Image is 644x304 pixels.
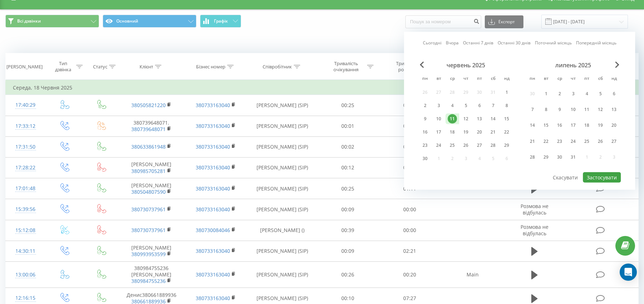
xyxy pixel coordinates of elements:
div: 12 [596,105,605,114]
a: Попередній місяць [576,39,616,46]
td: 01:11 [379,178,441,199]
div: Бізнес номер [196,64,225,70]
div: 17:28:22 [13,161,38,175]
div: нд 22 черв 2025 р. [500,127,513,137]
div: 3 [569,89,578,98]
td: 00:39 [317,220,379,241]
div: вт 1 лип 2025 р. [539,87,553,100]
td: [PERSON_NAME] [119,178,184,199]
span: Previous Month [420,62,424,68]
div: 8 [541,105,551,114]
td: 00:00 [379,157,441,178]
div: 18 [582,121,591,130]
div: пт 11 лип 2025 р. [580,103,594,116]
div: 13:00:06 [13,268,38,282]
div: вт 29 лип 2025 р. [539,150,553,164]
div: 12 [461,114,470,124]
a: 380733163040 [196,247,230,254]
td: 00:07 [379,136,441,157]
div: 26 [596,137,605,146]
div: пт 4 лип 2025 р. [580,87,594,100]
abbr: середа [554,74,565,85]
abbr: середа [447,74,458,85]
div: 17:40:29 [13,98,38,112]
div: пн 16 черв 2025 р. [418,127,432,137]
div: 17:01:48 [13,182,38,196]
div: чт 12 черв 2025 р. [459,114,473,124]
button: Основний [103,15,196,28]
div: 6 [475,101,484,110]
div: пн 21 лип 2025 р. [526,135,539,148]
div: 17 [569,121,578,130]
td: [PERSON_NAME] (SIP) [248,199,317,220]
a: 380504807590 [131,188,166,195]
button: Графік [200,15,241,28]
abbr: субота [595,74,606,85]
div: нд 20 лип 2025 р. [607,119,621,132]
div: 14:30:11 [13,244,38,258]
div: пт 13 черв 2025 р. [473,114,486,124]
div: Тривалість очікування [327,61,365,73]
div: 21 [528,137,537,146]
div: чт 17 лип 2025 р. [566,119,580,132]
td: 380739648071. [119,116,184,136]
div: нд 6 лип 2025 р. [607,87,621,100]
a: 380984755236 [131,278,166,284]
a: 380633861948 [131,143,166,150]
div: 1 [502,88,511,97]
span: Всі дзвінки [17,18,41,24]
div: 7 [488,101,498,110]
td: 00:09 [317,199,379,220]
abbr: вівторок [433,74,444,85]
div: 22 [541,137,551,146]
div: чт 31 лип 2025 р. [566,150,580,164]
div: ср 25 черв 2025 р. [445,140,459,151]
div: 5 [596,89,605,98]
div: 3 [434,101,443,110]
div: 31 [569,153,578,162]
div: 15 [502,114,511,124]
td: 00:00 [379,199,441,220]
abbr: понеділок [420,74,430,85]
div: вт 17 черв 2025 р. [432,127,445,137]
div: пн 9 черв 2025 р. [418,114,432,124]
td: 02:21 [379,241,441,261]
a: 380733163040 [196,122,230,129]
a: 380733163040 [196,143,230,150]
div: 18 [448,127,457,137]
div: Open Intercom Messenger [620,264,637,281]
div: 1 [541,89,551,98]
div: 17 [434,127,443,137]
div: вт 15 лип 2025 р. [539,119,553,132]
abbr: понеділок [527,74,538,85]
a: 380733163040 [196,164,230,171]
div: 25 [582,137,591,146]
div: червень 2025 [418,62,513,69]
div: ср 4 черв 2025 р. [445,100,459,111]
div: нд 29 черв 2025 р. [500,140,513,151]
div: 11 [448,114,457,124]
div: пн 30 черв 2025 р. [418,153,432,164]
a: 380733163040 [196,271,230,278]
div: 16 [555,121,564,130]
a: Останні 7 днів [463,39,493,46]
div: пн 14 лип 2025 р. [526,119,539,132]
div: 14 [488,114,498,124]
div: Тип дзвінка [52,61,75,73]
td: [PERSON_NAME] () [248,220,317,241]
div: 8 [502,101,511,110]
div: ср 2 лип 2025 р. [553,87,566,100]
td: [PERSON_NAME] (SIP) [248,136,317,157]
a: 380733163040 [196,295,230,301]
div: пт 18 лип 2025 р. [580,119,594,132]
td: 00:25 [317,178,379,199]
div: сб 19 лип 2025 р. [594,119,607,132]
div: 20 [475,127,484,137]
td: [PERSON_NAME] (SIP) [248,261,317,288]
a: 380739648071 [131,126,166,132]
div: 4 [448,101,457,110]
div: нд 15 черв 2025 р. [500,114,513,124]
div: чт 5 черв 2025 р. [459,100,473,111]
div: сб 5 лип 2025 р. [594,87,607,100]
div: 6 [609,89,619,98]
